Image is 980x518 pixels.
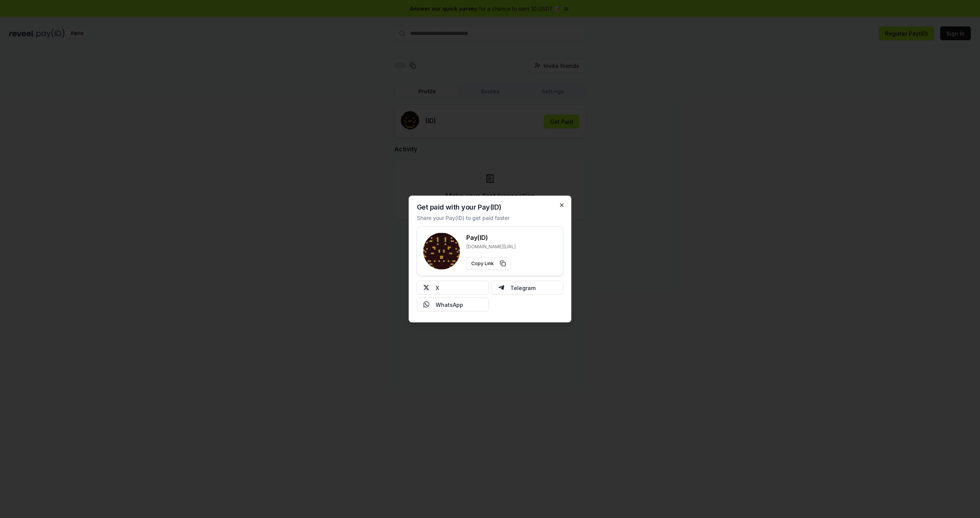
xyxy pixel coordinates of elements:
[498,285,504,291] img: Telegram
[417,281,489,295] button: X
[492,281,563,295] button: Telegram
[466,244,516,250] p: [DOMAIN_NAME][URL]
[423,302,430,308] img: Whatsapp
[423,285,430,291] img: X
[417,204,501,211] h2: Get paid with your Pay(ID)
[417,298,489,311] button: WhatsApp
[466,257,511,270] button: Copy Link
[417,214,510,222] p: Share your Pay(ID) to get paid faster
[466,233,516,242] h3: Pay(ID)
